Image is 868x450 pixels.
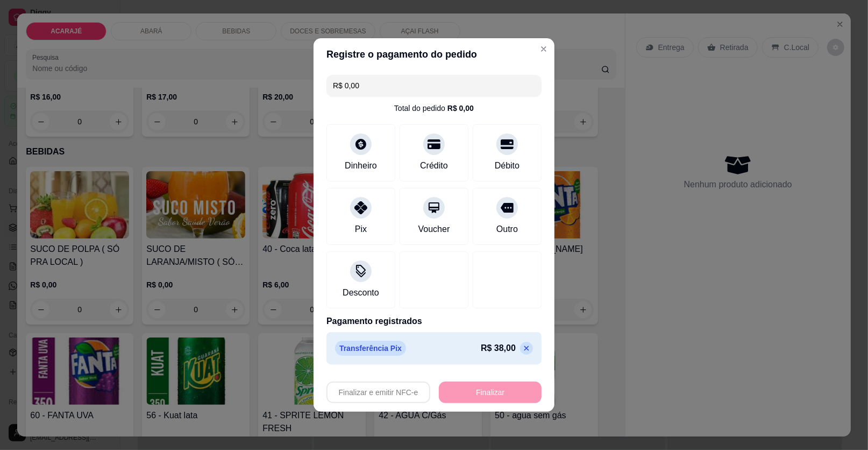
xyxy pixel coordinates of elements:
button: Close [535,40,552,58]
input: Ex.: hambúrguer de cordeiro [333,75,535,96]
p: Pagamento registrados [326,315,542,328]
div: Crédito [420,159,448,172]
div: Total do pedido [394,103,474,114]
div: Desconto [343,286,379,299]
p: R$ 38,00 [481,342,516,355]
div: Voucher [418,223,450,236]
div: Outro [496,223,518,236]
div: R$ 0,00 [447,103,474,114]
div: Dinheiro [345,159,377,172]
header: Registre o pagamento do pedido [314,38,554,71]
div: Débito [495,159,520,172]
p: Transferência Pix [335,341,406,356]
div: Pix [355,223,367,236]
